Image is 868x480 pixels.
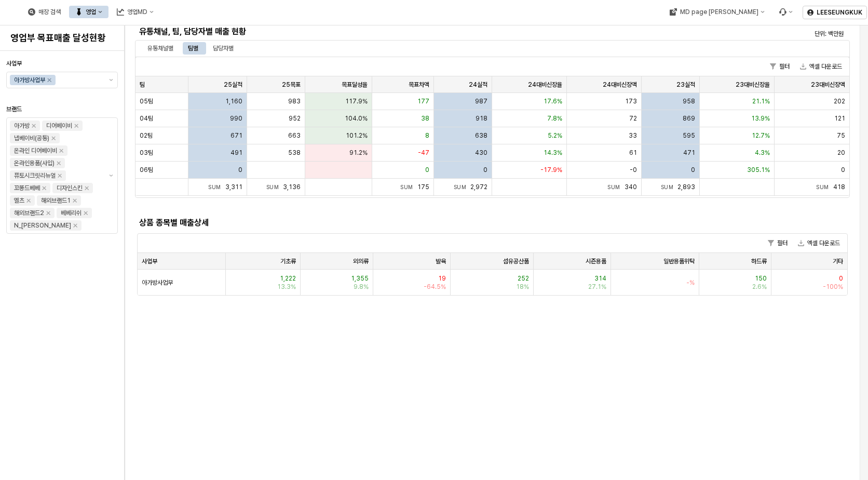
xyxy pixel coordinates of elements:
[544,149,562,157] span: 14.3%
[766,60,794,73] button: 필터
[661,184,678,190] span: Sum
[280,274,296,283] span: 1,222
[607,184,625,190] span: Sum
[683,149,695,157] span: 471
[409,81,429,89] span: 목표차액
[454,184,471,190] span: Sum
[353,257,369,265] span: 외의류
[46,211,50,215] div: Remove 해외브랜드2
[38,8,61,16] div: 매장 검색
[289,114,301,123] span: 952
[747,166,770,174] span: 305.1%
[625,183,637,191] span: 340
[764,237,792,249] button: 필터
[475,131,487,140] span: 638
[280,257,296,265] span: 기초류
[14,208,44,218] div: 해외브랜드2
[14,133,49,143] div: 냅베이비(공통)
[516,283,529,291] span: 18%
[475,97,487,105] span: 987
[238,166,242,174] span: 0
[345,114,368,123] span: 104.0%
[586,257,606,265] span: 시즌용품
[147,42,173,55] div: 유통채널별
[139,218,667,228] h5: 상품 종목별 매출상세
[436,257,446,265] span: 발육
[266,184,283,190] span: Sum
[417,97,429,105] span: 177
[57,161,61,165] div: Remove 온라인용품(사입)
[61,208,82,218] div: 베베리쉬
[14,158,55,168] div: 온라인용품(사입)
[342,81,368,89] span: 목표달성율
[140,149,153,157] span: 03팀
[69,6,108,18] div: 영업
[139,26,667,37] h5: 유통채널, 팀, 담당자별 매출 현황
[752,97,770,105] span: 21.1%
[141,42,180,55] div: 유통채널별
[680,8,758,16] div: MD page [PERSON_NAME]
[470,183,487,191] span: 2,972
[85,186,89,190] div: Remove 디자인스킨
[663,6,770,18] div: MD page 이동
[182,42,205,55] div: 팀별
[6,105,22,113] span: 브랜드
[686,278,695,287] span: -%
[823,283,843,291] span: -100%
[752,131,770,140] span: 12.7%
[230,131,242,140] span: 671
[755,149,770,157] span: 4.3%
[677,29,844,38] p: 단위: 백만원
[14,195,24,206] div: 엘츠
[140,131,153,140] span: 02팀
[425,166,429,174] span: 0
[483,166,487,174] span: 0
[14,220,71,231] div: N_[PERSON_NAME]
[625,97,637,105] span: 173
[663,6,770,18] button: MD page [PERSON_NAME]
[421,114,429,123] span: 38
[691,166,695,174] span: 0
[629,114,637,123] span: 72
[354,283,369,291] span: 9.8%
[105,118,117,233] button: 제안 사항 표시
[140,166,153,174] span: 06팀
[794,237,844,249] button: 엑셀 다운로드
[417,183,429,191] span: 175
[683,97,695,105] span: 958
[548,131,562,140] span: 5.2%
[811,81,845,89] span: 23대비신장액
[51,136,56,140] div: Remove 냅베이비(공통)
[10,33,114,43] h4: 영업부 목표매출 달성현황
[58,174,62,178] div: Remove 퓨토시크릿리뉴얼
[603,81,637,89] span: 24대비신장액
[751,114,770,123] span: 13.9%
[142,257,157,265] span: 사업부
[14,121,30,131] div: 아가방
[140,97,153,105] span: 05팀
[841,166,845,174] span: 0
[424,283,446,291] span: -64.5%
[676,81,695,89] span: 23실적
[834,97,845,105] span: 202
[683,131,695,140] span: 595
[22,6,67,18] div: 매장 검색
[833,183,845,191] span: 418
[677,183,695,191] span: 2,893
[544,97,562,105] span: 17.6%
[84,211,88,215] div: Remove 베베리쉬
[73,223,77,228] div: Remove N_이야이야오
[47,78,51,82] div: Remove 아가방사업부
[345,97,368,105] span: 117.9%
[224,81,242,89] span: 25실적
[772,6,798,18] div: Menu item 6
[26,198,31,203] div: Remove 엘츠
[438,274,446,283] span: 19
[803,6,867,19] button: LEESEUNGKUK
[351,274,369,283] span: 1,355
[125,25,868,480] main: App Frame
[86,8,96,16] div: 영업
[14,145,57,156] div: 온라인 디어베이비
[837,149,845,157] span: 20
[14,170,56,181] div: 퓨토시크릿리뉴얼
